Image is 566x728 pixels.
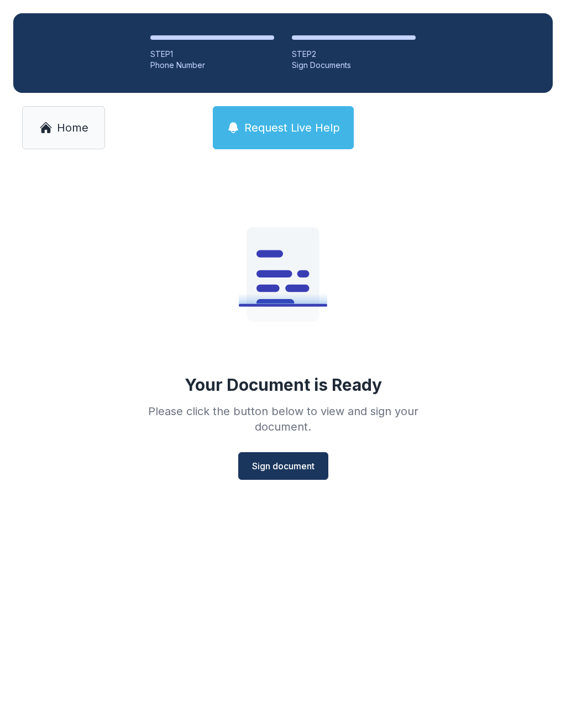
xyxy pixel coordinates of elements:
div: Please click the button below to view and sign your document. [124,404,442,434]
span: Request Live Help [244,120,340,135]
div: STEP 1 [150,49,274,60]
div: Your Document is Ready [185,375,382,395]
div: STEP 2 [292,49,416,60]
span: Home [57,120,88,135]
span: Sign document [252,459,315,473]
div: Sign Documents [292,60,416,71]
div: Phone Number [150,60,274,71]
